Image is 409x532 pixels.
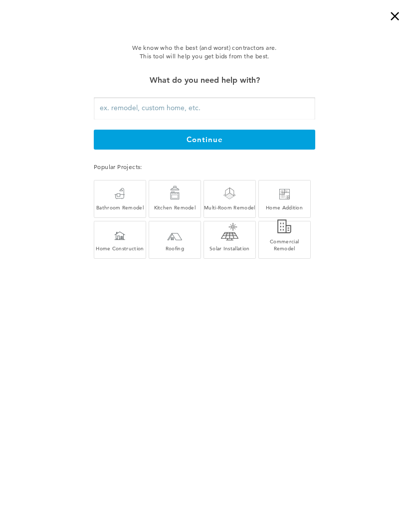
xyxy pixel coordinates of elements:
[44,43,365,61] div: We know who the best (and worst) contractors are. This tool will help you get bids from the best.
[204,245,255,252] div: Solar Installation
[204,204,255,211] div: Multi-Room Remodel
[149,204,201,211] div: Kitchen Remodel
[94,245,146,252] div: Home Construction
[94,204,146,211] div: Bathroom Remodel
[259,238,310,252] div: Commercial Remodel
[149,245,201,252] div: Roofing
[94,73,315,87] div: What do you need help with?
[359,482,397,520] iframe: Drift Widget Chat Controller
[94,97,315,120] input: ex. remodel, custom home, etc.
[94,162,315,172] div: Popular Projects:
[259,204,310,211] div: Home Addition
[94,130,315,150] button: continue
